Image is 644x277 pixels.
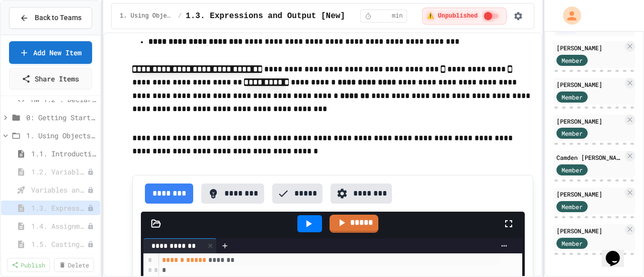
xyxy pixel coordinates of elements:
div: My Account [552,4,584,27]
a: Share Items [9,68,92,89]
div: [PERSON_NAME] [556,117,623,126]
iframe: chat widget [602,237,634,267]
div: Camden [PERSON_NAME] [556,153,623,162]
span: 1. Using Objects and Methods [120,12,174,20]
a: Add New Item [9,41,92,64]
span: Variables and Data Types - Quiz [31,184,87,195]
div: [PERSON_NAME] [556,226,623,235]
div: [PERSON_NAME] [556,190,623,199]
span: 0: Getting Started [26,112,96,123]
span: 1.5. Casting and Ranges of Values [31,239,87,249]
span: Member [561,56,583,65]
span: Member [561,165,583,174]
a: Delete [54,258,94,272]
span: Member [561,129,583,138]
div: [PERSON_NAME] [556,43,623,52]
span: 1.2. Variables and Data Types [31,166,87,177]
span: 1.3. Expressions and Output [New] [31,203,87,213]
span: min [392,12,403,20]
span: Back to Teams [35,13,82,23]
div: Unpublished [87,168,94,175]
span: 1. Using Objects and Methods [26,130,96,141]
span: / [178,12,182,20]
div: [PERSON_NAME] [556,80,623,89]
div: Unpublished [87,187,94,194]
div: ⚠️ Students cannot see this content! Click the toggle to publish it and make it visible to your c... [422,8,506,25]
a: Publish [7,258,50,272]
span: Member [561,93,583,102]
span: 1.1. Introduction to Algorithms, Programming, and Compilers [31,148,96,159]
div: Unpublished [87,241,94,248]
span: Member [561,239,583,248]
span: Member [561,202,583,211]
div: Unpublished [87,205,94,212]
div: Unpublished [87,223,94,230]
span: 1.4. Assignment and Input [31,221,87,231]
span: 1.3. Expressions and Output [New] [186,10,345,22]
button: Back to Teams [9,7,92,29]
span: ⚠️ Unpublished [427,12,477,20]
